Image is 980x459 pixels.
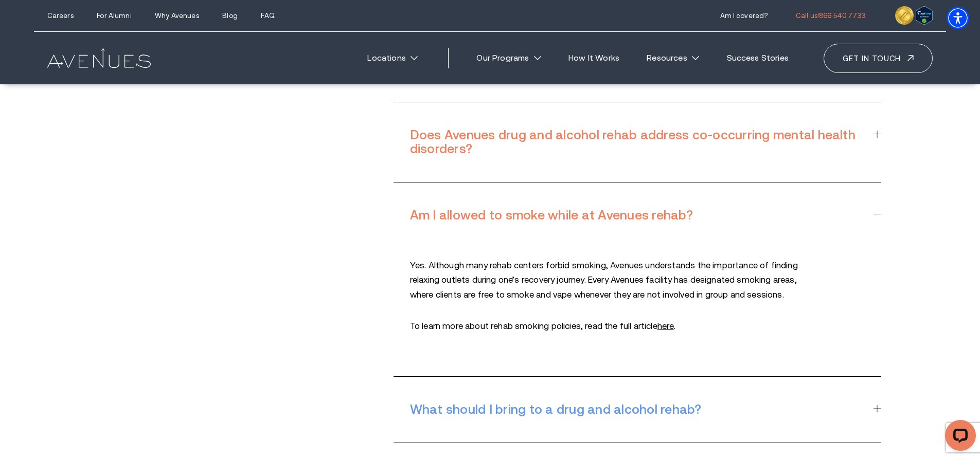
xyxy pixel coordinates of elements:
a: Get in touch [824,44,933,73]
div: Accessibility Menu [947,7,969,29]
h3: Am I allowed to smoke while at Avenues rehab? [410,208,862,222]
a: How It Works [558,47,630,69]
h3: Does Avenues drug and alcohol rehab address co-occurring mental health disorders? [410,128,862,156]
p: To learn more about rehab smoking policies, read the full article . [410,319,801,334]
iframe: LiveChat chat widget [937,416,980,459]
a: Locations [357,47,429,69]
img: Verify Approval for www.avenuesrecovery.com [916,6,933,25]
a: Resources [636,47,710,69]
a: Verify LegitScript Approval for www.avenuesrecovery.com [916,9,933,19]
a: Am I covered? [720,12,768,20]
img: clock [895,6,914,25]
a: Success Stories [716,47,799,69]
a: For Alumni [97,12,131,20]
a: FAQ [261,12,274,20]
a: To learn more about rehab smoking policies, read the full article here [657,321,674,331]
a: Why Avenues [155,12,199,20]
a: Blog [222,12,238,20]
h3: What should I bring to a drug and alcohol rehab? [410,402,862,416]
a: call 866.540.7733 [796,12,866,20]
a: Our Programs [466,47,551,69]
p: Yes. Although many rehab centers forbid smoking, Avenues understands the importance of finding re... [410,259,801,303]
span: 866.540.7733 [819,12,866,20]
a: Careers [47,12,74,20]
